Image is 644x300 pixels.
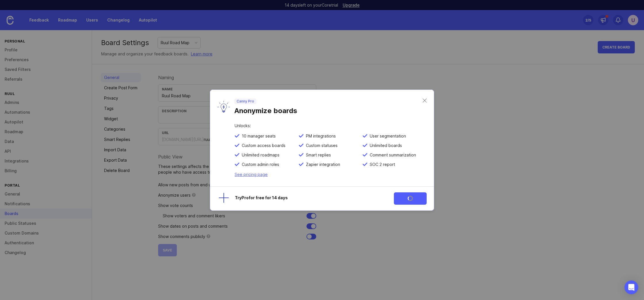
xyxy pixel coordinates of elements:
span: Custom admin roles [239,162,279,167]
div: Unlocks: [235,124,427,133]
p: Canny Pro [237,99,254,104]
span: Unlimited boards [367,143,402,148]
span: PM integrations [304,133,336,139]
span: User segmentation [367,133,406,139]
img: lyW0TRAiArAAAAAASUVORK5CYII= [217,101,230,113]
span: SOC 2 report [367,162,395,167]
span: Smart replies [304,152,331,158]
span: Custom statuses [304,143,338,148]
span: Unlimited roadmaps [239,152,279,158]
span: Comment summarization [367,152,416,158]
span: Custom access boards [239,143,285,148]
a: See pricing page [235,172,268,177]
div: Anonymize boards [234,104,423,115]
span: Zapier integration [304,162,340,167]
div: Open Intercom Messenger [624,280,638,294]
span: 10 manager seats [239,133,276,139]
div: Try Pro for free for 14 days [235,196,394,201]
